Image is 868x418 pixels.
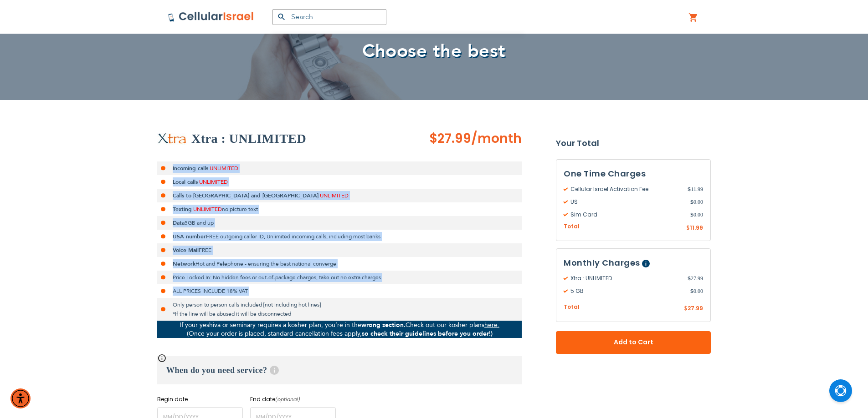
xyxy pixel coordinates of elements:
h3: One Time Charges [564,167,703,181]
strong: USA number [173,233,206,240]
span: Hot and Pelephone - ensuring the best national converge [195,260,336,267]
strong: Voice Mail [173,247,199,254]
label: Begin date [157,395,243,403]
span: Cellular Israel Activation Fee [564,185,688,193]
span: Help [270,366,279,375]
span: $ [690,198,693,206]
span: Monthly Charges [564,257,640,268]
span: 0.00 [690,287,703,295]
img: Xtra UNLIMITED [157,133,187,145]
h2: Xtra : UNLIMITED [191,130,306,148]
span: UNLIMITED [210,165,238,172]
span: Xtra : UNLIMITED [564,274,688,282]
span: $ [690,287,693,295]
span: Choose the best [362,39,506,64]
strong: so check their guidelines before you order!) [362,329,493,338]
span: Help [642,260,650,267]
li: Only person to person calls included [not including hot lines] *If the line will be abused it wil... [157,298,522,321]
span: Sim Card [564,211,690,219]
span: $ [690,211,693,219]
strong: wrong section. [361,321,406,329]
strong: Your Total [556,136,711,150]
p: If your yeshiva or seminary requires a kosher plan, you’re in the Check out our kosher plans (Onc... [157,321,522,338]
span: /month [471,130,522,148]
label: End date [250,395,336,403]
span: 0.00 [690,211,703,219]
span: 27.99 [688,304,703,312]
span: $ [688,185,691,193]
strong: Data [173,219,185,227]
span: $27.99 [429,130,471,147]
span: 0.00 [690,198,703,206]
span: $ [686,224,690,232]
span: FREE [199,247,211,254]
li: 5GB and up [157,216,522,230]
span: UNLIMITED [193,206,222,213]
span: $ [684,305,688,313]
img: Cellular Israel Logo [168,11,254,22]
strong: Network [173,260,195,267]
input: Search [272,9,386,25]
li: ALL PRICES INCLUDE 18% VAT [157,284,522,298]
span: 5 GB [564,287,690,295]
div: Accessibility Menu [10,388,31,408]
span: FREE outgoing caller ID, Unlimited incoming calls, including most banks [206,233,380,240]
strong: Incoming calls [173,165,208,172]
a: here. [484,321,499,329]
span: Total [564,222,580,231]
span: $ [688,274,691,282]
span: US [564,198,690,206]
span: 11.99 [690,224,703,232]
span: UNLIMITED [320,192,349,199]
strong: Local calls [173,178,198,186]
h3: When do you need service? [157,356,522,384]
li: Price Locked In: No hidden fees or out-of-package charges, take out no extra charges [157,271,522,284]
span: UNLIMITED [199,178,228,186]
span: 27.99 [688,274,703,282]
strong: Texting [173,206,192,213]
span: Total [564,303,580,312]
span: no picture text [222,206,258,213]
i: (optional) [275,396,300,403]
button: Add to Cart [556,331,711,354]
span: 11.99 [688,185,703,193]
span: Add to Cart [586,337,681,347]
strong: Calls to [GEOGRAPHIC_DATA] and [GEOGRAPHIC_DATA] [173,192,318,199]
